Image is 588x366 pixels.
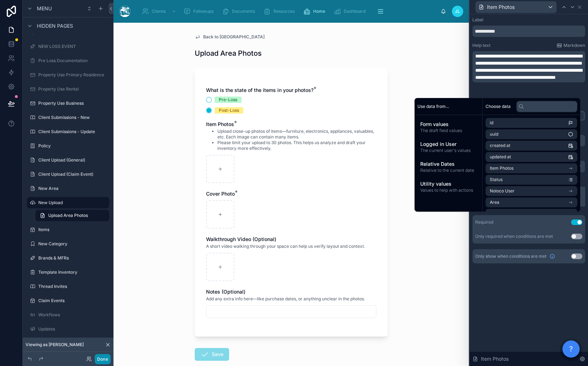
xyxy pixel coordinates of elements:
[475,219,493,225] div: Required
[27,224,109,235] a: Items
[26,342,84,348] span: Viewing as [PERSON_NAME]
[38,86,108,92] label: Property Use Rental
[27,83,109,95] a: Property Use Rental
[27,69,109,81] a: Property Use Primary Residence
[38,100,108,106] label: Property Use Business
[27,112,109,123] a: Client Submissions - New
[206,236,276,242] span: Walkthrough Video (Optional)
[219,97,237,103] div: Pre-Loss
[420,141,477,148] span: Logged in User
[420,128,477,133] span: The draft field values
[203,34,265,40] span: Back to [GEOGRAPHIC_DATA]
[38,171,108,177] label: Client Upload (Claim Event)
[140,5,180,18] a: Clients
[38,72,108,78] label: Property Use Primary Residence
[562,340,579,357] button: ?
[472,17,483,23] label: Label
[472,43,490,48] label: Help text
[219,107,239,114] div: Post-Loss
[486,104,511,109] span: Choose data
[217,140,376,151] li: Please limit your upload to 30 photos. This helps us analyze and draft your inventory more effect...
[475,253,547,259] span: Only show when conditions are met
[206,121,234,127] span: Item Photos
[38,58,108,64] label: Pre Loss Documentation
[38,255,108,261] label: Brands & MFRs
[193,9,213,14] span: Followups
[27,154,109,166] a: Client Upload (General)
[313,9,325,14] span: Home
[27,281,109,292] a: Thread Invites
[27,55,109,66] a: Pre Loss Documentation
[38,241,108,247] label: New Category
[564,43,585,48] span: Markdown
[273,9,295,14] span: Resources
[195,48,262,58] h1: Upload Area Photos
[206,191,235,197] span: Cover Photo
[420,121,477,128] span: Form values
[206,296,365,302] span: Add any extra info here—like purchase dates, or anything unclear in the photos.
[332,5,371,18] a: Dashboard
[195,34,265,40] a: Back to [GEOGRAPHIC_DATA]
[27,323,109,335] a: Updates
[38,227,108,233] label: Items
[420,187,477,193] span: Values to help with actions
[475,1,557,13] button: Item Photos
[38,298,108,304] label: Claim Events
[27,41,109,52] a: NEW LOSS EVENT
[38,312,108,318] label: Workflows
[232,9,255,14] span: Documents
[38,143,108,149] label: Policy
[37,22,73,29] span: Hidden pages
[472,51,585,82] div: scrollable content
[261,5,300,18] a: Resources
[481,355,509,362] span: Item Photos
[475,234,553,239] div: Only required when conditions are met
[38,186,108,191] label: New Area
[38,284,108,289] label: Thread Invites
[152,9,166,14] span: Clients
[48,213,88,218] span: Upload Area Photos
[420,148,477,153] span: The current user's values
[38,115,108,120] label: Client Submissions - New
[38,157,108,163] label: Client Upload (General)
[38,326,108,332] label: Updates
[415,115,482,199] div: scrollable content
[206,244,365,249] span: A short video walking through your space can help us verify layout and context.
[95,354,111,364] button: Done
[301,5,330,18] a: Home
[38,44,108,49] label: NEW LOSS EVENT
[420,180,477,187] span: Utility values
[38,269,108,275] label: Template Inventory
[27,140,109,152] a: Policy
[420,168,477,173] span: Relative to the current date
[27,197,109,208] a: New Upload
[37,5,52,12] span: Menu
[27,126,109,137] a: Client Submissions - Update
[27,238,109,250] a: New Category
[27,183,109,194] a: New Area
[217,129,376,140] li: Upload close-up photos of items—furniture, electronics, appliances, valuables, etc. Each image ca...
[38,200,105,206] label: New Upload
[35,210,109,221] a: Upload Area Photos
[27,252,109,264] a: Brands & MFRs
[27,295,109,306] a: Claim Events
[344,9,366,14] span: Dashboard
[136,4,440,19] div: scrollable content
[206,87,314,93] span: What is the state of the items in your photos?
[38,129,108,135] label: Client Submissions - Update
[181,5,218,18] a: Followups
[27,309,109,321] a: Workflows
[417,104,449,109] span: Use data from...
[220,5,260,18] a: Documents
[455,9,460,14] span: JL
[27,169,109,180] a: Client Upload (Claim Event)
[487,4,515,11] span: Item Photos
[556,43,585,48] a: Markdown
[27,98,109,109] a: Property Use Business
[27,267,109,278] a: Template Inventory
[420,160,477,168] span: Relative Dates
[119,6,131,17] img: App logo
[206,289,245,295] span: Notes (Optional)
